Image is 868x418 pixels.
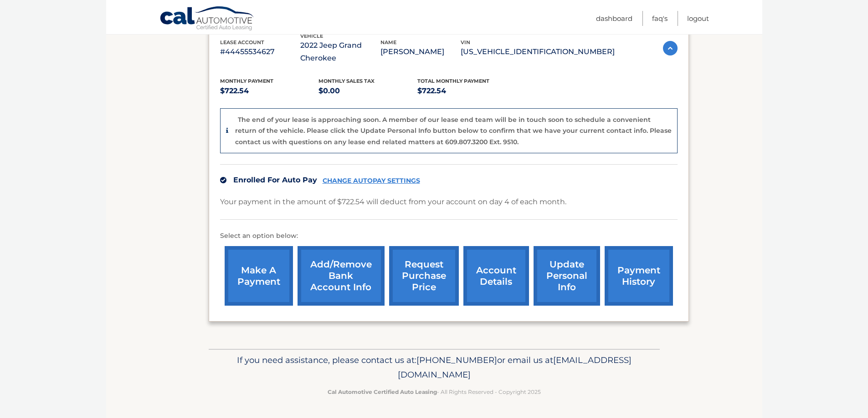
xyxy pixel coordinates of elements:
[461,45,615,58] p: [US_VEHICLE_IDENTIFICATION_NUMBER]
[398,355,632,380] span: [EMAIL_ADDRESS][DOMAIN_NAME]
[300,39,380,65] p: 2022 Jeep Grand Cherokee
[220,45,300,58] p: #44455534627
[225,246,293,306] a: make a payment
[220,177,226,183] img: check.svg
[534,246,600,306] a: update personal info
[300,33,323,39] span: vehicle
[461,39,470,45] span: vin
[605,246,673,306] a: payment history
[220,231,678,242] p: Select an option below:
[220,78,273,84] span: Monthly Payment
[159,6,255,32] a: Cal Automotive
[220,85,319,97] p: $722.54
[323,177,420,185] a: CHANGE AUTOPAY SETTINGS
[233,176,317,184] span: Enrolled For Auto Pay
[463,246,529,306] a: account details
[687,11,709,26] a: Logout
[416,355,497,365] span: [PHONE_NUMBER]
[235,116,672,146] p: The end of your lease is approaching soon. A member of our lease end team will be in touch soon t...
[380,45,461,58] p: [PERSON_NAME]
[220,39,264,45] span: lease account
[380,39,396,45] span: name
[652,11,668,26] a: FAQ's
[215,387,654,397] p: - All Rights Reserved - Copyright 2025
[328,388,437,395] strong: Cal Automotive Certified Auto Leasing
[389,246,459,306] a: request purchase price
[596,11,632,26] a: Dashboard
[663,41,678,55] img: accordion-active.svg
[417,85,516,97] p: $722.54
[298,246,385,306] a: Add/Remove bank account info
[417,78,489,84] span: Total Monthly Payment
[215,353,654,382] p: If you need assistance, please contact us at: or email us at
[318,78,375,84] span: Monthly sales Tax
[220,196,566,208] p: Your payment in the amount of $722.54 will deduct from your account on day 4 of each month.
[318,85,417,97] p: $0.00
